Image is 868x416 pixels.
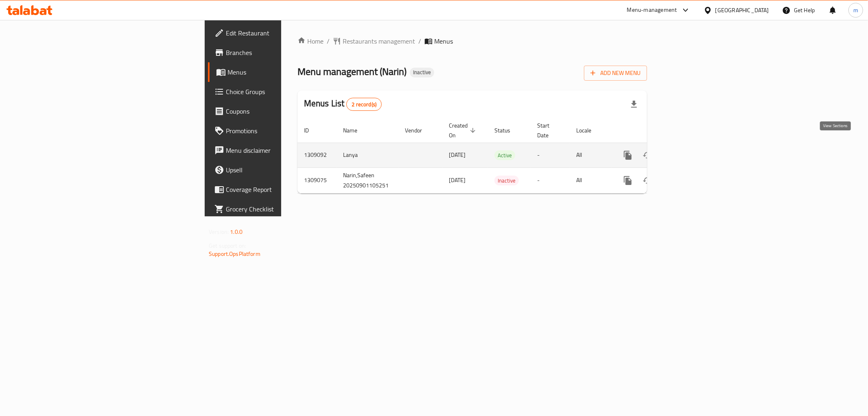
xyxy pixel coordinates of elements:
a: Coupons [208,101,350,121]
span: ID [304,125,319,135]
span: Branches [226,48,343,57]
button: more [618,145,638,165]
button: Change Status [638,145,657,165]
span: [DATE] [449,150,466,160]
span: Created On [449,121,478,140]
td: Narin,Safeen 20250901105251 [337,167,398,193]
div: Inactive [410,68,434,77]
span: Name [343,125,368,135]
nav: breadcrumb [297,36,647,46]
h2: Menus List [304,97,382,111]
span: Promotions [226,126,343,136]
button: Change Status [638,171,657,190]
a: Grocery Checklist [208,199,350,219]
td: - [531,167,570,193]
span: 1.0.0 [230,227,243,237]
span: 2 record(s) [347,101,381,108]
a: Edit Restaurant [208,23,350,43]
a: Restaurants management [333,36,415,46]
a: Support.OpsPlatform [209,249,260,259]
span: Upsell [226,165,343,175]
div: Active [494,150,515,160]
span: Coupons [226,106,343,116]
span: Edit Restaurant [226,28,343,38]
span: Version: [209,227,229,237]
span: Menu disclaimer [226,145,343,155]
span: Status [494,125,521,135]
a: Branches [208,43,350,62]
span: Get support on: [209,240,246,251]
span: Menus [227,67,343,77]
span: Active [494,151,515,160]
span: Add New Menu [590,68,641,78]
span: Menus [434,36,453,46]
span: m [853,6,858,15]
span: Choice Groups [226,87,343,97]
li: / [418,36,421,46]
div: Menu-management [627,5,677,15]
td: - [531,143,570,167]
span: Menu management ( Narin ) [297,62,407,81]
span: Restaurants management [343,36,415,46]
span: Vendor [405,125,433,135]
span: Inactive [494,176,519,185]
button: more [618,171,638,190]
span: Locale [576,125,602,135]
button: Add New Menu [584,66,647,81]
td: All [570,167,612,193]
span: Coverage Report [226,185,343,194]
a: Upsell [208,160,350,180]
td: Lanya [337,143,398,167]
div: Export file [624,95,644,114]
td: All [570,143,612,167]
span: [DATE] [449,175,466,185]
a: Choice Groups [208,82,350,101]
th: Actions [612,118,703,143]
a: Menu disclaimer [208,141,350,160]
span: Start Date [537,121,560,140]
table: enhanced table [297,118,703,194]
span: Inactive [410,69,434,76]
a: Menus [208,62,350,82]
a: Promotions [208,121,350,141]
a: Coverage Report [208,180,350,199]
div: Total records count [346,98,382,111]
div: [GEOGRAPHIC_DATA] [715,6,769,15]
span: Grocery Checklist [226,204,343,214]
